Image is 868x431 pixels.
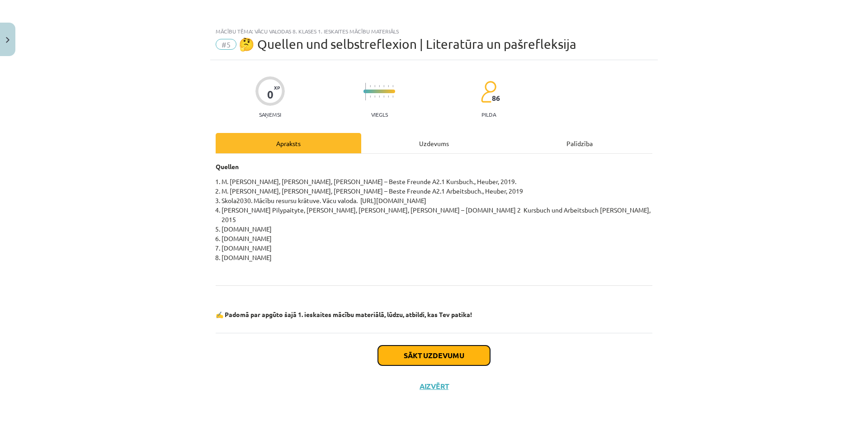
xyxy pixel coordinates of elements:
[388,95,389,98] img: icon-short-line-57e1e144782c952c97e751825c79c345078a6d821885a25fce030b3d8c18986b.svg
[370,95,371,98] img: icon-short-line-57e1e144782c952c97e751825c79c345078a6d821885a25fce030b3d8c18986b.svg
[239,37,576,52] span: 🤔 Quellen und selbstreflexion | Literatūra un pašrefleksija
[361,133,507,153] div: Uzdevums
[222,205,652,224] li: [PERSON_NAME] Pilypaityte, [PERSON_NAME], [PERSON_NAME], [PERSON_NAME] – [DOMAIN_NAME] 2 Kursbuch...
[374,85,375,87] img: icon-short-line-57e1e144782c952c97e751825c79c345078a6d821885a25fce030b3d8c18986b.svg
[492,94,500,102] span: 86
[378,346,490,365] button: Sākt uzdevumu
[267,88,274,101] div: 0
[222,177,652,186] li: M. [PERSON_NAME], [PERSON_NAME], [PERSON_NAME] – Beste Freunde A2.1 Kursbuch., Heuber, 2019.
[481,81,496,103] img: students-c634bb4e5e11cddfef0936a35e636f08e4e9abd3cc4e673bd6f9a4125e45ecb1.svg
[383,95,384,98] img: icon-short-line-57e1e144782c952c97e751825c79c345078a6d821885a25fce030b3d8c18986b.svg
[222,243,652,253] li: [DOMAIN_NAME]
[255,111,285,118] p: Saņemsi
[392,95,393,98] img: icon-short-line-57e1e144782c952c97e751825c79c345078a6d821885a25fce030b3d8c18986b.svg
[222,224,652,234] li: [DOMAIN_NAME]
[507,133,652,153] div: Palīdzība
[481,111,496,118] p: pilda
[216,28,652,34] div: Mācību tēma: Vācu valodas 8. klases 1. ieskaites mācību materiāls
[371,111,388,118] p: Viegls
[365,83,366,100] img: icon-long-line-d9ea69661e0d244f92f715978eff75569469978d946b2353a9bb055b3ed8787d.svg
[274,85,280,90] span: XP
[417,382,451,391] button: Aizvērt
[216,162,239,171] strong: Quellen
[216,310,472,318] strong: ✍️ Padomā par apgūto šajā 1. ieskaites mācību materiālā, lūdzu, atbildi, kas Tev patika!
[374,95,375,98] img: icon-short-line-57e1e144782c952c97e751825c79c345078a6d821885a25fce030b3d8c18986b.svg
[388,85,389,87] img: icon-short-line-57e1e144782c952c97e751825c79c345078a6d821885a25fce030b3d8c18986b.svg
[6,37,9,43] img: icon-close-lesson-0947bae3869378f0d4975bcd49f059093ad1ed9edebbc8119c70593378902aed.svg
[216,133,361,153] div: Apraksts
[383,85,384,87] img: icon-short-line-57e1e144782c952c97e751825c79c345078a6d821885a25fce030b3d8c18986b.svg
[222,253,652,262] li: [DOMAIN_NAME]
[370,85,371,87] img: icon-short-line-57e1e144782c952c97e751825c79c345078a6d821885a25fce030b3d8c18986b.svg
[379,85,380,87] img: icon-short-line-57e1e144782c952c97e751825c79c345078a6d821885a25fce030b3d8c18986b.svg
[222,234,652,243] li: [DOMAIN_NAME]
[216,39,236,50] span: #5
[222,186,652,196] li: M. [PERSON_NAME], [PERSON_NAME], [PERSON_NAME] – Beste Freunde A2.1 Arbeitsbuch., Heuber, 2019
[392,85,393,87] img: icon-short-line-57e1e144782c952c97e751825c79c345078a6d821885a25fce030b3d8c18986b.svg
[379,95,380,98] img: icon-short-line-57e1e144782c952c97e751825c79c345078a6d821885a25fce030b3d8c18986b.svg
[222,196,652,205] li: Skola2030. Mācību resursu krātuve. Vācu valoda. [URL][DOMAIN_NAME]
